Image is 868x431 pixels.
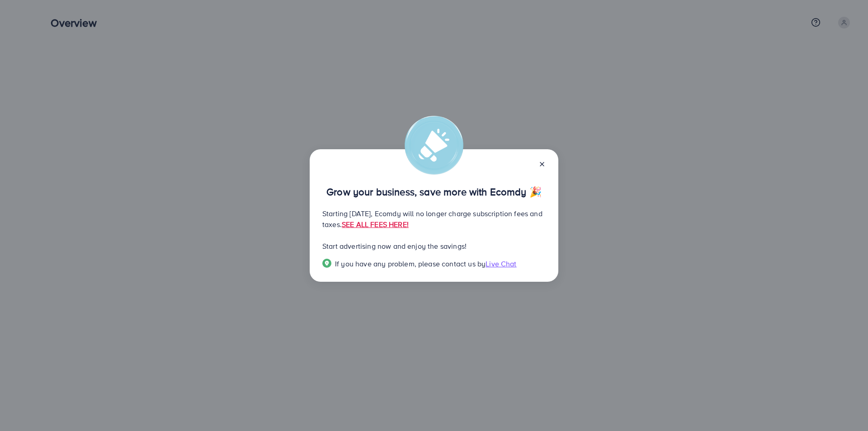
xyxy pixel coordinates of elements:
[322,208,546,230] p: Starting [DATE], Ecomdy will no longer charge subscription fees and taxes.
[322,186,546,197] p: Grow your business, save more with Ecomdy 🎉
[322,241,546,251] p: Start advertising now and enjoy the savings!
[405,116,463,175] img: alert
[335,259,486,269] span: If you have any problem, please contact us by
[342,219,409,229] a: SEE ALL FEES HERE!
[322,259,331,268] img: Popup guide
[486,259,516,269] span: Live Chat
